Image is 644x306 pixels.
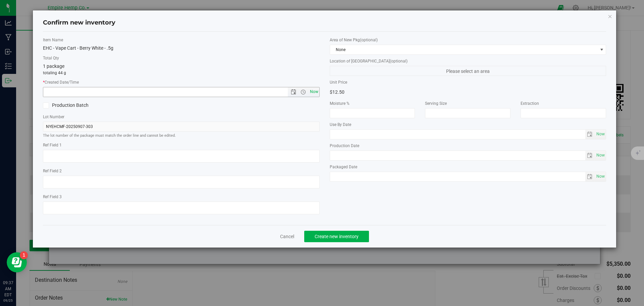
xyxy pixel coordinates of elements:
label: Use By Date [330,122,606,128]
span: select [595,151,606,160]
div: $12.50 [330,87,463,97]
span: Set Current date [595,172,606,181]
label: Created Date/Time [43,79,320,85]
span: Set Current date [595,150,606,160]
label: Location of [GEOGRAPHIC_DATA] [330,58,606,64]
label: Ref Field 2 [43,168,320,174]
p: totaling 44 g [43,70,320,76]
span: Open the date view [288,89,299,95]
label: Production Batch [43,102,176,109]
span: Set Current date [308,87,320,97]
label: Extraction [521,100,606,106]
label: Serving Size [425,100,511,106]
h4: Confirm new inventory [43,18,115,27]
span: 1 package [43,63,64,69]
label: Item Name [43,37,320,43]
span: Open the time view [298,89,309,95]
div: EHC - Vape Cart - Berry White - .5g [43,45,320,52]
label: Moisture % [330,100,415,106]
label: Production Date [330,143,606,149]
span: (optional) [360,38,378,42]
label: Lot Number [43,114,320,120]
span: select [585,151,595,160]
iframe: Resource center unread badge [20,251,28,259]
span: (optional) [390,59,408,63]
label: Total Qty [43,55,320,61]
button: Create new inventory [304,231,369,242]
span: None [330,45,598,54]
label: Ref Field 1 [43,142,320,148]
span: Set Current date [595,129,606,139]
label: Ref Field 3 [43,194,320,200]
label: Area of New Pkg [330,37,606,43]
span: Create new inventory [315,234,359,239]
label: Unit Price [330,79,463,85]
span: Please select an area [330,66,606,76]
span: select [585,172,595,181]
span: select [585,130,595,139]
label: Packaged Date [330,164,606,170]
iframe: Resource center [7,252,27,272]
a: Cancel [280,233,294,240]
span: select [595,130,606,139]
small: The lot number of the package must match the order line and cannot be edited. [43,133,176,138]
span: select [595,172,606,181]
